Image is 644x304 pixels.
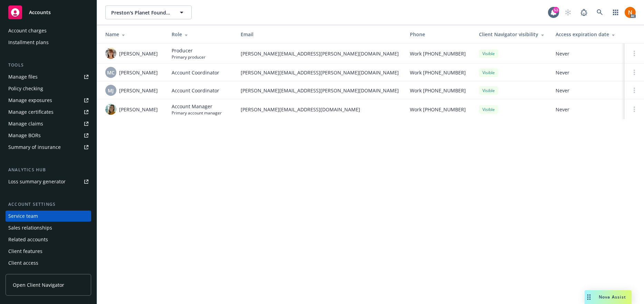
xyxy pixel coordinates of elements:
[6,257,91,268] a: Client access
[585,290,632,304] button: Nova Assist
[6,37,91,48] a: Installment plans
[556,106,621,113] span: Never
[6,3,91,22] a: Accounts
[8,222,52,233] div: Sales relationships
[8,83,43,94] div: Policy checking
[119,50,158,57] span: [PERSON_NAME]
[410,106,466,113] span: Work [PHONE_NUMBER]
[8,142,61,153] div: Summary of insurance
[8,130,41,141] div: Manage BORs
[8,95,52,106] div: Manage exposures
[172,110,222,116] span: Primary account manager
[241,31,399,38] div: Email
[105,104,116,115] img: photo
[8,257,38,268] div: Client access
[599,294,626,300] span: Nova Assist
[585,290,593,304] div: Drag to move
[29,10,51,15] span: Accounts
[6,176,91,187] a: Loss summary generator
[6,142,91,153] a: Summary of insurance
[6,95,91,106] a: Manage exposures
[172,87,219,94] span: Account Coordinator
[593,6,607,19] a: Search
[8,25,47,36] div: Account charges
[410,69,466,76] span: Work [PHONE_NUMBER]
[172,47,205,54] span: Producer
[553,7,559,13] div: 53
[6,130,91,141] a: Manage BORs
[172,54,205,60] span: Primary producer
[6,83,91,94] a: Policy checking
[172,69,219,76] span: Account Coordinator
[479,105,498,114] div: Visible
[119,106,158,113] span: [PERSON_NAME]
[105,48,116,59] img: photo
[6,234,91,245] a: Related accounts
[609,6,623,19] a: Switch app
[577,6,591,19] a: Report a Bug
[479,86,498,95] div: Visible
[6,211,91,222] a: Service team
[6,166,91,173] div: Analytics hub
[241,50,399,57] span: [PERSON_NAME][EMAIL_ADDRESS][PERSON_NAME][DOMAIN_NAME]
[105,31,161,38] div: Name
[8,118,43,129] div: Manage claims
[556,50,621,57] span: Never
[479,68,498,77] div: Visible
[13,281,64,288] span: Open Client Navigator
[119,87,158,94] span: [PERSON_NAME]
[6,107,91,118] a: Manage certificates
[556,87,621,94] span: Never
[6,25,91,36] a: Account charges
[108,87,114,94] span: MJ
[105,6,192,19] button: Preston's Planet Foundation
[172,103,222,110] span: Account Manager
[8,246,42,257] div: Client features
[119,69,158,76] span: [PERSON_NAME]
[241,69,399,76] span: [PERSON_NAME][EMAIL_ADDRESS][PERSON_NAME][DOMAIN_NAME]
[172,31,230,38] div: Role
[6,201,91,208] div: Account settings
[561,6,575,19] a: Start snowing
[8,211,38,222] div: Service team
[479,31,545,38] div: Client Navigator visibility
[6,62,91,69] div: Tools
[8,176,66,187] div: Loss summary generator
[8,37,49,48] div: Installment plans
[6,118,91,129] a: Manage claims
[625,7,636,18] img: photo
[6,222,91,233] a: Sales relationships
[107,69,115,76] span: MC
[556,31,621,38] div: Access expiration date
[410,87,466,94] span: Work [PHONE_NUMBER]
[8,234,48,245] div: Related accounts
[6,246,91,257] a: Client features
[8,107,54,118] div: Manage certificates
[479,49,498,58] div: Visible
[410,31,468,38] div: Phone
[241,106,399,113] span: [PERSON_NAME][EMAIL_ADDRESS][DOMAIN_NAME]
[556,69,621,76] span: Never
[241,87,399,94] span: [PERSON_NAME][EMAIL_ADDRESS][PERSON_NAME][DOMAIN_NAME]
[8,71,38,82] div: Manage files
[6,71,91,82] a: Manage files
[410,50,466,57] span: Work [PHONE_NUMBER]
[111,9,171,16] span: Preston's Planet Foundation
